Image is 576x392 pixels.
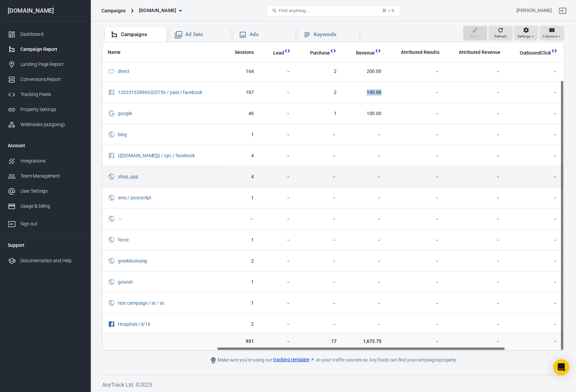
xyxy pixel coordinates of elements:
[265,68,291,75] span: －
[511,216,558,222] span: －
[392,321,439,328] span: －
[118,132,128,137] span: bing
[265,321,291,328] span: －
[2,87,88,102] a: Tracking Pixels
[450,153,500,159] span: －
[347,216,381,222] span: －
[301,110,337,117] span: 1
[265,153,291,159] span: －
[226,174,254,180] span: 4
[108,299,115,307] svg: UTM & Web Traffic
[551,47,558,54] svg: This column is calculated from AnyTrack real-time data
[118,90,203,95] span: 120231638906320756 / paid / facebook
[108,49,121,56] span: Name
[20,220,83,227] div: Sign out
[511,279,558,286] span: －
[118,132,127,137] a: bing
[226,258,254,265] span: 2
[347,153,381,159] span: －
[265,258,291,265] span: －
[101,7,126,14] div: Campaigns
[518,33,531,39] span: Settings
[347,49,375,57] span: Total revenue calculated by AnyTrack.
[511,131,558,138] span: －
[511,153,558,159] span: －
[226,131,254,138] span: 1
[392,110,439,117] span: －
[347,300,381,307] span: －
[450,338,500,345] span: －
[450,216,500,222] span: －
[118,280,134,284] span: gowish
[265,50,284,57] span: Lead
[301,279,337,286] span: －
[118,69,130,74] a: direct
[301,300,337,307] span: －
[392,68,439,75] span: －
[102,42,564,351] div: scrollable content
[108,173,115,181] svg: UTM & Web Traffic
[118,153,195,158] a: {{[DOMAIN_NAME]}} / cpc / facebook
[226,321,254,328] span: 2
[450,321,500,328] span: －
[375,47,381,54] svg: This column is calculated from AnyTrack real-time data
[347,258,381,265] span: －
[265,110,291,117] span: －
[392,216,439,222] span: －
[183,356,484,364] div: Make sure you're using our on your traffic sources so AnyTrack can find your campaigns properly.
[511,300,558,307] span: －
[265,216,291,222] span: －
[118,258,147,264] a: greeklicensing
[347,279,381,286] span: －
[118,237,130,242] span: force
[2,184,88,199] a: User Settings
[102,381,564,389] h6: AnyTrack Ltd. © 2025
[266,5,400,16] button: Find anything...⌘ + K
[265,237,291,243] span: －
[249,31,290,38] div: Ads
[226,195,254,201] span: 1
[118,279,133,285] a: gowish
[392,89,439,96] span: －
[118,195,151,200] a: sms / postscript
[392,131,439,138] span: －
[20,91,83,98] div: Tracking Pixels
[450,237,500,243] span: －
[495,33,507,39] span: Refresh
[2,169,88,184] a: Team Management
[450,279,500,286] span: －
[136,4,185,17] button: [DOMAIN_NAME]
[301,338,337,345] span: 17
[301,68,337,75] span: 2
[20,31,83,38] div: Dashboard
[108,236,115,244] svg: UTM & Web Traffic
[459,49,500,56] span: Attributed Revenue
[553,359,569,375] div: Open Intercom Messenger
[118,153,196,158] span: {{campaign.name}} / cpc / facebook
[301,153,337,159] span: －
[2,8,88,14] div: [DOMAIN_NAME]
[226,216,254,222] span: －
[118,90,202,95] a: 120231638906320756 / paid / facebook
[284,47,291,54] svg: This column is calculated from AnyTrack real-time data
[301,131,337,138] span: －
[489,26,513,40] button: Refresh
[226,89,254,96] span: 107
[118,195,152,200] span: sms / postscript
[459,48,500,56] span: The total revenue attributed according to your ad network (Facebook, Google, etc.)
[118,174,138,179] a: shop_app
[226,279,254,286] span: 1
[347,89,381,96] span: 190.00
[511,50,551,57] span: OutboundClick
[2,102,88,117] a: Property Settings
[392,279,439,286] span: －
[20,46,83,53] div: Campaign Report
[265,174,291,180] span: －
[301,195,337,201] span: －
[511,89,558,96] span: －
[301,174,337,180] span: －
[118,301,165,305] span: test campaign / at / at
[382,8,394,13] div: ⌘ + K
[347,110,381,117] span: 100.00
[20,121,83,128] div: Webhooks (outgoing)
